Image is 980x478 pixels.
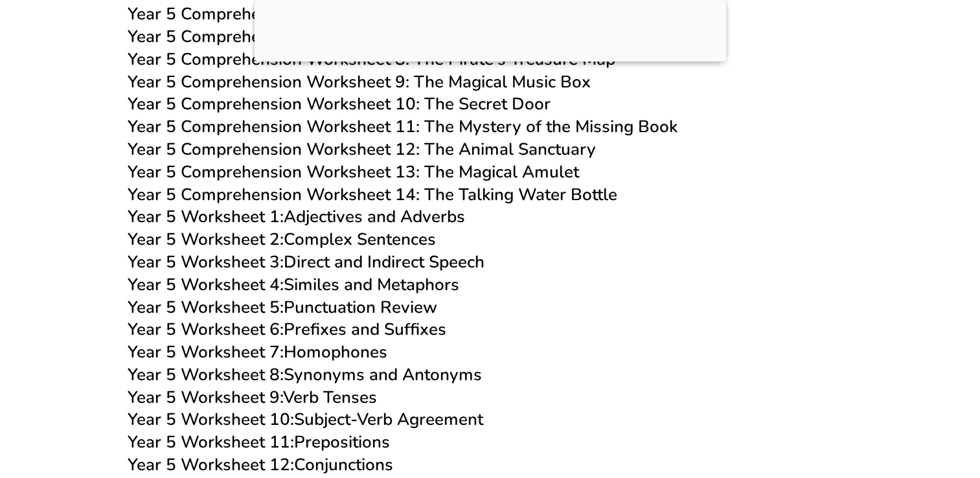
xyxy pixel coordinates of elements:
[128,386,377,409] a: Year 5 Worksheet 9:Verb Tenses
[128,251,284,273] span: Year 5 Worksheet 3:
[128,453,393,476] a: Year 5 Worksheet 12:Conjunctions
[128,138,596,161] a: Year 5 Comprehension Worksheet 12: The Animal Sanctuary
[128,318,284,341] span: Year 5 Worksheet 6:
[128,431,390,453] a: Year 5 Worksheet 11:Prepositions
[128,431,294,453] span: Year 5 Worksheet 11:
[128,273,284,296] span: Year 5 Worksheet 4:
[128,408,483,431] a: Year 5 Worksheet 10:Subject-Verb Agreement
[128,318,446,341] a: Year 5 Worksheet 6:Prefixes and Suffixes
[128,48,615,71] a: Year 5 Comprehension Worksheet 8: The Pirate's Treasure Map
[128,296,284,319] span: Year 5 Worksheet 5:
[128,183,617,206] a: Year 5 Comprehension Worksheet 14: The Talking Water Bottle
[128,296,437,319] a: Year 5 Worksheet 5:Punctuation Review
[128,341,284,363] span: Year 5 Worksheet 7:
[128,205,465,228] a: Year 5 Worksheet 1:Adjectives and Adverbs
[128,3,526,25] a: Year 5 Comprehension Worksheet 6: The Lost Alien
[764,332,980,478] iframe: Chat Widget
[128,205,284,228] span: Year 5 Worksheet 1:
[128,71,591,93] a: Year 5 Comprehension Worksheet 9: The Magical Music Box
[128,115,678,138] a: Year 5 Comprehension Worksheet 11: The Mystery of the Missing Book
[128,408,294,431] span: Year 5 Worksheet 10:
[128,273,459,296] a: Year 5 Worksheet 4:Similes and Metaphors
[128,363,482,386] a: Year 5 Worksheet 8:Synonyms and Antonyms
[128,93,551,115] a: Year 5 Comprehension Worksheet 10: The Secret Door
[128,228,284,251] span: Year 5 Worksheet 2:
[128,251,484,273] a: Year 5 Worksheet 3:Direct and Indirect Speech
[128,386,283,409] span: Year 5 Worksheet 9:
[128,161,579,183] a: Year 5 Comprehension Worksheet 13: The Magical Amulet
[128,228,436,251] a: Year 5 Worksheet 2:Complex Sentences
[128,25,568,48] a: Year 5 Comprehension Worksheet 7: The Talking Monkey
[128,453,294,476] span: Year 5 Worksheet 12:
[128,363,284,386] span: Year 5 Worksheet 8:
[128,341,387,363] a: Year 5 Worksheet 7:Homophones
